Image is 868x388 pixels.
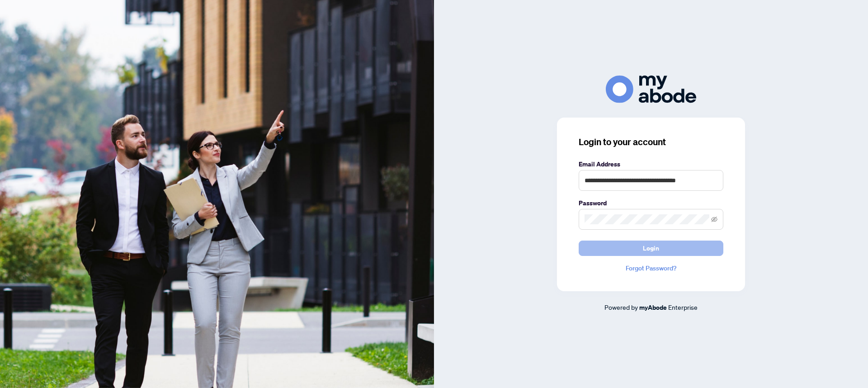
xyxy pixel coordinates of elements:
label: Password [579,198,723,208]
a: Forgot Password? [579,263,723,273]
a: myAbode [639,303,667,312]
span: Enterprise [668,303,698,311]
button: Login [579,241,723,256]
img: ma-logo [606,76,696,103]
span: Powered by [604,303,638,311]
span: Login [643,241,659,256]
h3: Login to your account [579,136,723,148]
span: eye-invisible [711,216,717,222]
label: Email Address [579,159,723,169]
